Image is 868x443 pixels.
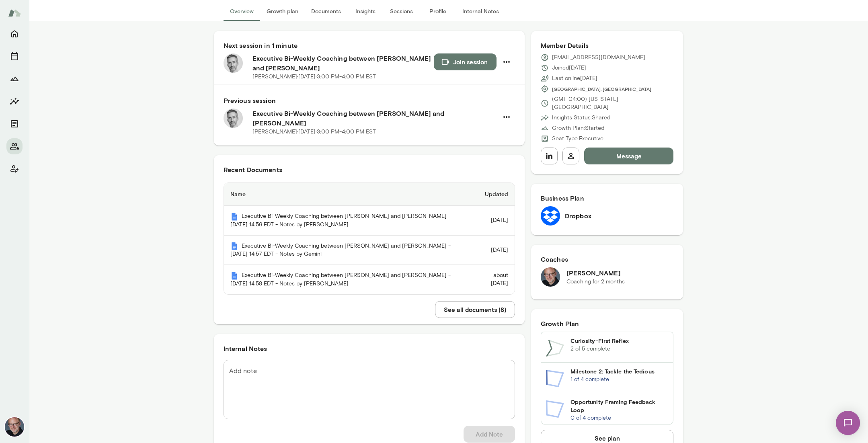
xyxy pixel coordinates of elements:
button: Insights [347,2,384,21]
p: Joined [DATE] [552,64,586,72]
h6: Business Plan [541,193,674,203]
button: Home [6,26,23,42]
p: Insights Status: Shared [552,114,610,122]
th: Executive Bi-Weekly Coaching between [PERSON_NAME] and [PERSON_NAME] - [DATE] 14:58 EDT - Notes b... [224,265,472,294]
h6: Curiosity-First Reflex [570,337,669,345]
img: Mento [230,213,238,221]
button: Members [6,138,23,154]
img: Mento [230,242,238,250]
button: Documents [6,116,23,132]
td: [DATE] [472,206,515,236]
p: Last online [DATE] [552,74,597,82]
td: [DATE] [472,236,515,265]
h6: Member Details [541,41,674,50]
p: (GMT-04:00) [US_STATE][GEOGRAPHIC_DATA] [552,95,674,111]
button: Profile [420,2,456,21]
img: Nick Gould [541,267,560,287]
h6: Dropbox [565,211,591,221]
button: Overview [224,2,260,21]
button: Sessions [384,2,420,21]
th: Executive Bi-Weekly Coaching between [PERSON_NAME] and [PERSON_NAME] - [DATE] 14:57 EDT - Notes b... [224,236,472,265]
h6: Growth Plan [541,319,674,328]
button: Insights [6,93,23,109]
button: Growth Plan [6,71,23,87]
button: Join session [434,53,497,70]
p: Growth Plan: Started [552,124,604,132]
h6: Next session in 1 minute [224,41,515,50]
button: Sessions [6,48,23,64]
p: 2 of 5 complete [570,345,669,353]
p: [PERSON_NAME] · [DATE] · 3:00 PM-4:00 PM EST [252,73,376,81]
p: 0 of 4 complete [570,414,669,422]
h6: Internal Notes [224,344,515,353]
p: [PERSON_NAME] · [DATE] · 3:00 PM-4:00 PM EST [252,128,376,136]
td: about [DATE] [472,265,515,294]
button: Internal Notes [456,2,505,21]
h6: Recent Documents [224,165,515,174]
p: Coaching for 2 months [566,278,625,286]
h6: Milestone 2: Tackle the Tedious [570,367,669,375]
th: Name [224,183,472,206]
h6: Opportunity Framing Feedback Loop [570,398,669,414]
button: Client app [6,161,23,177]
button: Growth plan [260,2,305,21]
th: Executive Bi-Weekly Coaching between [PERSON_NAME] and [PERSON_NAME] - [DATE] 14:56 EDT - Notes b... [224,206,472,236]
span: [GEOGRAPHIC_DATA], [GEOGRAPHIC_DATA] [552,86,651,92]
h6: Executive Bi-Weekly Coaching between [PERSON_NAME] and [PERSON_NAME] [252,53,434,73]
p: [EMAIL_ADDRESS][DOMAIN_NAME] [552,53,645,62]
button: See all documents (8) [435,301,515,318]
p: Seat Type: Executive [552,135,603,143]
h6: Executive Bi-Weekly Coaching between [PERSON_NAME] and [PERSON_NAME] [252,109,498,128]
button: Documents [305,2,347,21]
h6: Previous session [224,96,515,105]
img: Mento [230,272,238,280]
button: Message [584,148,674,164]
img: Mento [8,5,21,21]
h6: [PERSON_NAME] [566,268,625,278]
p: 1 of 4 complete [570,375,669,384]
img: Nick Gould [5,417,24,437]
h6: Coaches [541,254,674,264]
th: Updated [472,183,515,206]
